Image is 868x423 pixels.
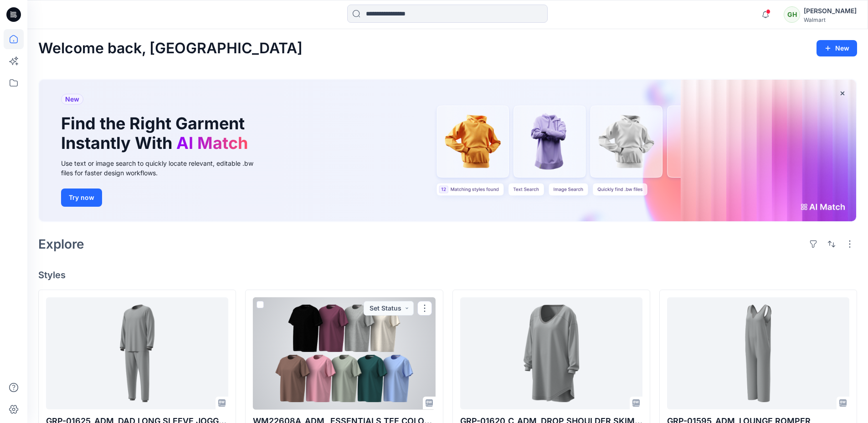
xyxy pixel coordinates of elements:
a: GRP-01595_ADM_LOUNGE ROMPER [667,297,849,410]
a: GRP-01620_C_ADM_DROP SHOULDER SKIMP_DEVELOPMENT [460,297,642,410]
a: GRP-01625_ADM_DAD LONG SLEEVE JOGGER [46,297,228,410]
h2: Explore [38,237,84,251]
h4: Styles [38,270,857,280]
div: [PERSON_NAME] [804,5,857,16]
span: New [65,94,79,105]
span: AI Match [176,133,248,153]
h2: Welcome back, [GEOGRAPHIC_DATA] [38,40,303,57]
a: WM22608A_ADM_ ESSENTIALS TEE COLORWAY [253,297,435,410]
div: Use text or image search to quickly locate relevant, editable .bw files for faster design workflows. [61,158,266,178]
button: Try now [61,189,102,207]
button: New [817,40,857,56]
div: Walmart [804,16,857,23]
div: GH [784,6,800,23]
h1: Find the Right Garment Instantly With [61,114,252,153]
